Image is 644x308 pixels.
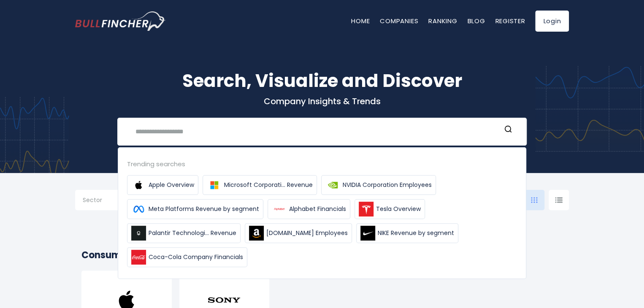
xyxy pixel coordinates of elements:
[376,205,421,213] span: Tesla Overview
[127,223,241,243] a: Palantir Technologi... Revenue
[83,193,137,208] input: Selection
[266,229,348,238] span: [DOMAIN_NAME] Employees
[127,159,517,169] div: Trending searches
[428,16,457,25] a: Ranking
[378,229,454,238] span: NIKE Revenue by segment
[356,223,458,243] a: NIKE Revenue by segment
[343,181,432,189] span: NVIDIA Corporation Employees
[149,181,194,189] span: Apple Overview
[467,16,485,25] a: Blog
[127,175,198,195] a: Apple Overview
[268,199,350,219] a: Alphabet Financials
[503,125,514,136] button: Search
[289,205,346,213] span: Alphabet Financials
[127,247,247,267] a: Coca-Cola Company Financials
[75,96,569,107] p: Company Insights & Trends
[495,16,525,25] a: Register
[351,16,370,25] a: Home
[203,175,317,195] a: Microsoft Corporati... Revenue
[555,197,563,203] img: icon-comp-list-view.svg
[354,199,425,219] a: Tesla Overview
[245,223,352,243] a: [DOMAIN_NAME] Employees
[83,196,102,204] span: Sector
[321,175,436,195] a: NVIDIA Corporation Employees
[149,205,259,213] span: Meta Platforms Revenue by segment
[81,248,563,262] h2: Consumer Electronics
[75,11,166,31] img: bullfincher logo
[149,253,243,262] span: Coca-Cola Company Financials
[531,197,538,203] img: icon-comp-grid.svg
[224,181,313,189] span: Microsoft Corporati... Revenue
[127,199,263,219] a: Meta Platforms Revenue by segment
[75,68,569,94] h1: Search, Visualize and Discover
[380,16,418,25] a: Companies
[149,229,236,238] span: Palantir Technologi... Revenue
[535,11,569,32] a: Login
[75,11,166,31] a: Go to homepage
